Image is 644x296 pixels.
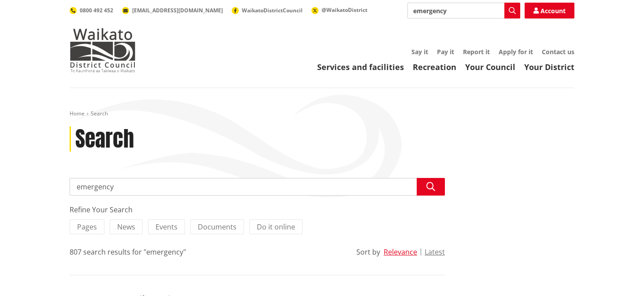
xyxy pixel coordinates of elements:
a: Report it [463,48,490,56]
input: Search input [70,178,445,196]
a: Contact us [542,48,574,56]
a: Recreation [413,62,456,72]
div: 807 search results for "emergency" [70,247,186,257]
input: Search input [407,3,520,18]
span: Events [155,222,178,232]
h1: Search [75,126,134,152]
button: Relevance [384,248,417,256]
img: Waikato District Council - Te Kaunihera aa Takiwaa o Waikato [70,28,136,72]
a: @WaikatoDistrict [311,6,367,14]
a: Apply for it [499,48,533,56]
a: 0800 492 452 [70,7,113,14]
a: Pay it [437,48,454,56]
a: Your District [524,62,574,72]
nav: breadcrumb [70,110,574,118]
div: Refine Your Search [70,204,445,215]
span: WaikatoDistrictCouncil [242,7,303,14]
a: WaikatoDistrictCouncil [232,7,303,14]
a: [EMAIL_ADDRESS][DOMAIN_NAME] [122,7,223,14]
a: Your Council [465,62,515,72]
a: Home [70,110,85,117]
span: News [117,222,135,232]
button: Latest [425,248,445,256]
a: Services and facilities [317,62,404,72]
span: 0800 492 452 [80,7,113,14]
span: [EMAIL_ADDRESS][DOMAIN_NAME] [132,7,223,14]
span: Documents [198,222,237,232]
span: Pages [77,222,97,232]
span: Do it online [257,222,295,232]
span: Search [91,110,108,117]
div: Sort by [356,247,380,257]
a: Say it [411,48,428,56]
a: Account [525,3,574,18]
span: @WaikatoDistrict [322,6,367,14]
